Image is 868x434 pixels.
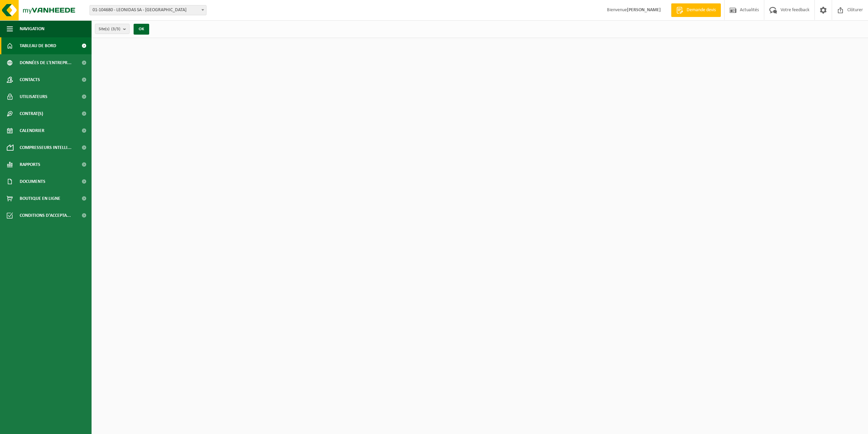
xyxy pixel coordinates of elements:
span: Rapports [20,156,40,173]
span: 01-104680 - LEONIDAS SA - ANDERLECHT [90,5,206,15]
span: Conditions d'accepta... [20,207,71,224]
span: Demande devis [685,7,717,14]
button: Site(s)(3/3) [95,24,130,34]
span: Boutique en ligne [20,190,60,207]
span: Calendrier [20,122,44,139]
span: Contacts [20,71,40,88]
span: Tableau de bord [20,37,56,54]
span: 01-104680 - LEONIDAS SA - ANDERLECHT [90,5,206,15]
strong: [PERSON_NAME] [627,7,661,13]
span: Compresseurs intelli... [20,139,72,156]
a: Demande devis [671,3,721,17]
span: Données de l'entrepr... [20,54,72,71]
span: Navigation [20,20,44,37]
span: Site(s) [99,24,120,34]
count: (3/3) [111,27,120,31]
span: Contrat(s) [20,105,43,122]
span: Documents [20,173,45,190]
span: Utilisateurs [20,88,47,105]
button: OK [134,24,149,35]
